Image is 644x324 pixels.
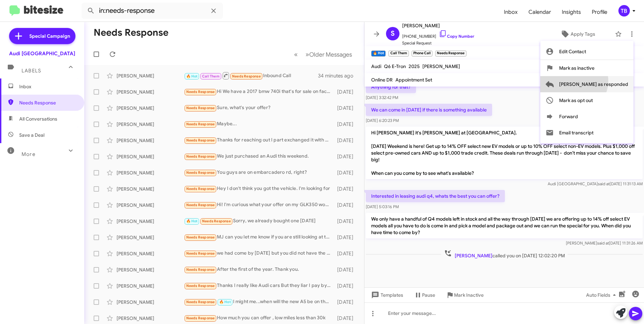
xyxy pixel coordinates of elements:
span: [PERSON_NAME] as responded [559,76,628,92]
span: Mark as inactive [559,60,594,76]
button: Email transcript [540,125,634,141]
span: Mark as opt out [559,92,593,108]
span: Edit Contact [559,43,586,60]
button: Forward [540,108,634,125]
